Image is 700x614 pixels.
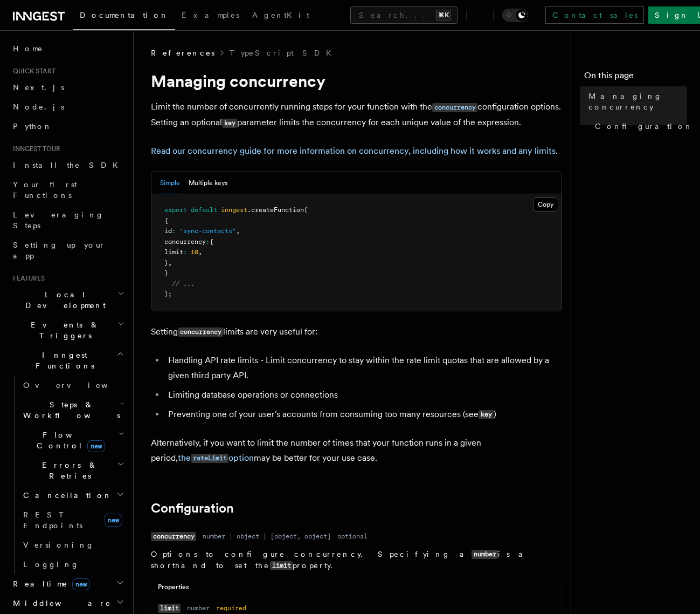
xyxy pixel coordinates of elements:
a: Python [9,117,127,136]
span: inngest [221,206,247,214]
button: Search...⌘K [350,6,458,24]
span: : [172,227,176,235]
span: } [164,259,168,267]
span: Python [13,122,52,131]
a: Next.js [9,78,127,97]
dd: number | object | [object, object] [203,532,331,541]
h1: Managing concurrency [151,71,562,91]
a: Configuration [591,117,687,136]
span: Home [13,43,43,54]
a: Leveraging Steps [9,205,127,235]
a: Install the SDK [9,155,127,175]
span: Documentation [80,11,169,19]
span: Versioning [23,541,94,549]
a: Versioning [19,535,127,555]
a: Examples [175,3,246,29]
span: .createFunction [247,206,304,214]
button: Realtimenew [9,574,127,593]
button: Local Development [9,285,127,315]
button: Flow Controlnew [19,425,127,455]
a: Setting up your app [9,235,127,265]
a: Home [9,39,127,58]
span: { [164,217,168,224]
code: key [222,119,237,128]
p: Setting limits are very useful for: [151,324,562,340]
span: Middleware [9,598,111,609]
a: AgentKit [246,3,316,29]
span: Quick start [9,67,56,76]
span: Cancellation [19,490,112,501]
span: : [183,248,187,256]
a: Your first Functions [9,175,127,205]
span: References [151,47,214,58]
code: key [479,410,494,419]
span: , [168,259,172,267]
span: default [191,206,217,214]
p: Limit the number of concurrently running steps for your function with the configuration options. ... [151,99,562,131]
span: Inngest tour [9,145,60,153]
code: concurrency [151,532,196,541]
span: ( [304,206,308,214]
button: Simple [160,172,180,194]
li: Handling API rate limits - Limit concurrency to stay within the rate limit quotas that are allowe... [165,353,562,383]
div: Properties [151,583,562,596]
span: ); [164,290,172,298]
span: id [164,227,172,235]
span: Logging [23,560,79,569]
code: limit [158,604,181,613]
button: Inngest Functions [9,345,127,376]
span: concurrency [164,238,206,245]
span: Managing concurrency [588,91,687,112]
span: Events & Triggers [9,319,117,341]
span: Install the SDK [13,161,124,169]
a: Configuration [151,501,234,516]
span: Errors & Retries [19,460,117,481]
span: AgentKit [252,11,309,19]
p: Alternatively, if you want to limit the number of times that your function runs in a given period... [151,435,562,466]
dd: optional [337,532,368,541]
button: Cancellation [19,486,127,505]
dd: required [216,604,246,612]
dd: number [187,604,210,612]
div: Inngest Functions [9,376,127,574]
span: , [198,248,202,256]
a: Contact sales [545,6,644,24]
button: Errors & Retries [19,455,127,486]
code: limit [270,561,293,570]
span: { [210,238,213,245]
button: Multiple keys [189,172,227,194]
span: new [105,514,122,527]
span: 10 [191,248,198,256]
a: Documentation [73,3,175,30]
kbd: ⌘K [436,10,451,21]
span: Inngest Functions [9,350,116,371]
span: Leveraging Steps [13,210,104,230]
span: Configuration [595,121,693,132]
span: Flow Control [19,429,119,451]
li: Preventing one of your user's accounts from consuming too many resources (see ) [165,407,562,422]
a: Node.js [9,97,127,117]
span: Your first Functions [13,180,77,200]
button: Events & Triggers [9,315,127,345]
a: Overview [19,376,127,395]
span: // ... [172,280,195,288]
span: Next.js [13,83,64,92]
code: concurrency [178,328,223,337]
p: . [151,144,562,159]
span: Realtime [9,578,90,589]
span: export [164,206,187,214]
a: therateLimitoption [178,453,254,463]
span: , [236,227,240,235]
p: Options to configure concurrency. Specifying a is a shorthand to set the property. [151,549,562,571]
a: concurrency [432,101,477,112]
a: REST Endpointsnew [19,505,127,535]
span: Steps & Workflows [19,399,120,421]
span: new [87,440,105,452]
span: Setting up your app [13,241,106,260]
span: Features [9,274,45,283]
code: concurrency [432,103,477,112]
li: Limiting database operations or connections [165,387,562,402]
span: Local Development [9,289,117,311]
a: Logging [19,555,127,574]
a: TypeScript SDK [230,47,338,58]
